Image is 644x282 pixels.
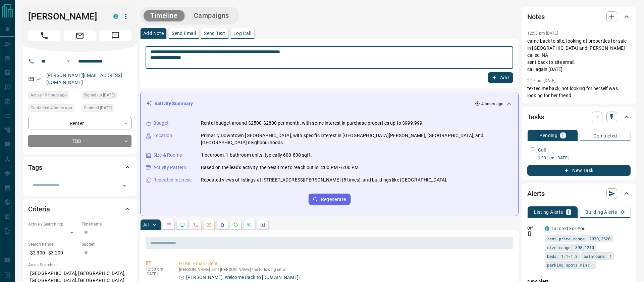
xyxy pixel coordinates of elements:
p: Send Email [172,31,196,36]
p: Based on the lead's activity, the best time to reach out is: 4:00 PM - 6:00 PM [201,164,359,171]
div: Activity Summary4 hours ago [146,97,513,110]
p: 4 hours ago [481,101,503,107]
p: Budget: [82,241,131,247]
div: Tue Sep 19 2023 [82,91,131,101]
p: HTML Email - Sent [179,260,511,267]
p: Actively Searching: [28,221,78,227]
p: texted me back, not looking for herself was looking for her friend [527,85,631,99]
p: 2:17 pm [DATE] [527,78,556,83]
span: Message [99,30,131,41]
button: Campaigns [187,10,236,21]
p: Areas Searched: [28,262,131,268]
p: Pending [539,133,557,138]
span: Email [64,30,96,41]
p: Off [527,225,541,231]
span: bathrooms: 1 [584,253,612,259]
h2: Tasks [527,112,544,122]
p: All [143,223,149,227]
p: Repeated views of listings at [STREET_ADDRESS][PERSON_NAME] (5 times), and buildings like [GEOGRA... [201,176,447,184]
h2: Criteria [28,204,50,214]
span: Contacted 4 hours ago [31,105,72,111]
p: [PERSON_NAME], Welcome Back to [DOMAIN_NAME]! [186,274,300,281]
svg: Requests [233,222,238,228]
p: Log Call [233,31,251,36]
svg: Push Notification Only [527,231,532,236]
p: Completed [593,133,617,138]
span: Active 19 hours ago [31,92,67,98]
button: Timeline [144,10,184,21]
span: parking spots min: 1 [547,261,594,268]
p: Timeframe: [82,221,131,227]
div: condos.ca [545,226,549,231]
svg: Notes [166,222,171,228]
p: 12:55 pm [DATE] [527,31,558,36]
svg: Emails [206,222,212,228]
p: [DATE] [146,272,169,276]
p: Listing Alerts [534,210,563,214]
p: Building Alerts [585,210,617,214]
h2: Notes [527,11,545,22]
div: TBD [28,135,131,147]
button: Regenerate [309,194,351,205]
span: size range: 398,1210 [547,244,594,251]
p: Call [538,147,546,154]
span: beds: 1.1-1.9 [547,253,578,259]
span: rent price range: 2070,3520 [547,235,610,242]
h2: Tags [28,162,42,173]
p: 1 [561,133,564,138]
button: New Task [527,165,631,176]
button: Open [120,181,129,190]
h2: Alerts [527,188,545,199]
svg: Listing Alerts [220,222,225,228]
a: [PERSON_NAME][EMAIL_ADDRESS][DOMAIN_NAME] [46,73,122,85]
p: [PERSON_NAME] sent [PERSON_NAME] the following email [179,267,511,272]
div: Criteria [28,201,131,217]
div: Tasks [527,109,631,125]
div: Tue Sep 19 2023 [82,104,131,114]
p: Add Note [143,31,164,36]
button: Add [488,72,513,83]
svg: Opportunities [247,222,252,228]
svg: Calls [193,222,198,228]
p: Activity Pattern [153,164,186,171]
p: 1 [567,210,570,214]
p: 1:00 p.m. [DATE] [538,155,631,161]
div: Renter [28,117,131,129]
h1: [PERSON_NAME] [28,11,103,22]
p: Repeated Interest [153,176,191,184]
div: Notes [527,9,631,25]
p: 0 [621,210,624,214]
p: Send Text [204,31,225,36]
p: Search Range: [28,241,78,247]
p: Primarily Downtown [GEOGRAPHIC_DATA], with specific interest in [GEOGRAPHIC_DATA][PERSON_NAME], [... [201,132,513,146]
p: Budget [153,120,169,127]
span: Call [28,30,60,41]
p: $2,300 - $3,200 [28,247,78,258]
span: Signed up [DATE] [84,92,115,98]
div: Mon Sep 15 2025 [28,91,78,101]
div: Alerts [527,186,631,202]
svg: Email Verified [37,77,42,81]
button: Open [64,57,72,65]
p: Rental budget around $2500-$2800 per month, with some interest in purchase properties up to $999,... [201,120,424,127]
p: Location [153,132,172,139]
span: Claimed [DATE] [84,105,112,111]
a: Tailored For You [551,226,586,231]
div: Tags [28,159,131,175]
p: came back to site, looking at properties for sale in [GEOGRAPHIC_DATA] and [PERSON_NAME] called, ... [527,38,631,73]
p: 1 bedroom, 1 bathroom units, typically 600-800 sqft. [201,152,312,159]
svg: Lead Browsing Activity [179,222,185,228]
p: 12:58 pm [146,267,169,272]
div: condos.ca [113,14,118,19]
div: Tue Sep 16 2025 [28,104,78,114]
svg: Agent Actions [260,222,265,228]
p: Activity Summary [155,100,193,107]
p: Size & Rooms [153,152,182,159]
